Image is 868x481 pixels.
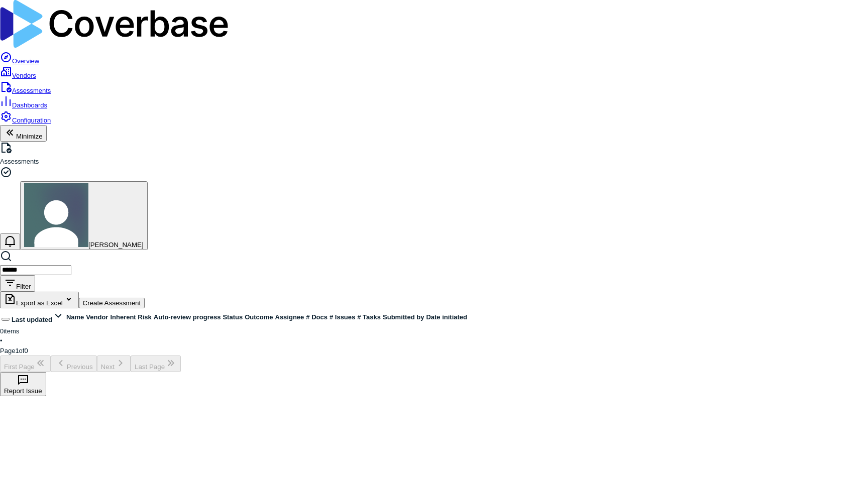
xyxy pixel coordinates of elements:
[245,312,273,322] div: Outcome
[383,312,424,322] div: Submitted by
[16,283,31,290] span: Filter
[86,312,108,322] div: Vendor
[79,298,145,308] button: Create Assessment
[223,312,243,322] div: Status
[154,312,221,322] div: Auto-review progress
[12,87,51,94] span: Assessments
[110,312,151,322] div: Inherent Risk
[426,312,467,322] div: Date initiated
[24,183,88,247] img: Sayantan Bhattacherjee avatar
[101,363,115,371] span: Next
[20,181,148,250] button: Sayantan Bhattacherjee avatar[PERSON_NAME]
[97,355,131,372] button: Next
[4,363,35,371] span: First Page
[88,241,144,249] span: [PERSON_NAME]
[12,57,39,65] span: Overview
[66,312,84,322] div: Name
[12,101,47,109] span: Dashboards
[67,363,93,371] span: Previous
[12,116,51,124] span: Configuration
[12,310,64,325] div: Last updated
[16,133,43,140] span: Minimize
[135,363,165,371] span: Last Page
[330,312,355,322] div: # Issues
[4,387,42,395] span: Report Issue
[306,312,328,322] div: # Docs
[51,355,97,372] button: Previous
[275,312,304,322] div: Assignee
[131,355,181,372] button: Last Page
[357,312,381,322] div: # Tasks
[12,72,36,79] span: Vendors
